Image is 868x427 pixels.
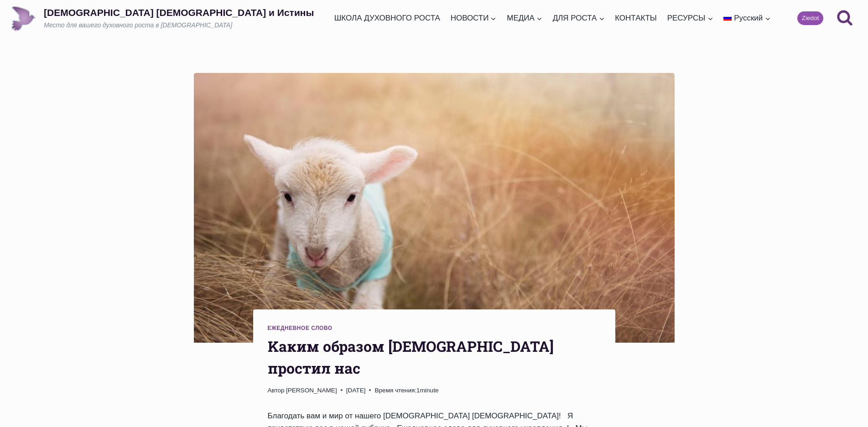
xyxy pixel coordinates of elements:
[44,7,314,18] p: [DEMOGRAPHIC_DATA] [DEMOGRAPHIC_DATA] и Истины
[420,387,439,394] span: minute
[553,12,605,24] span: ДЛЯ РОСТА
[11,6,36,31] img: Draudze Gars un Patiesība
[734,14,763,22] span: Русский
[268,325,333,331] a: Ежедневное слово
[832,6,857,31] button: Показать форму поиска
[374,386,438,396] span: 1
[44,21,314,30] p: Место для вашего духовного роста в [DEMOGRAPHIC_DATA]
[286,387,337,394] a: [PERSON_NAME]
[667,12,713,24] span: РЕСУРСЫ
[374,387,416,394] span: Время чтения:
[346,386,366,396] time: [DATE]
[450,12,496,24] span: НОВОСТИ
[507,12,542,24] span: МЕДИА
[268,335,601,379] h1: Kаким образом [DEMOGRAPHIC_DATA] простил нас
[268,386,285,396] span: Автор
[11,6,314,31] a: [DEMOGRAPHIC_DATA] [DEMOGRAPHIC_DATA] и ИстиныМесто для вашего духовного роста в [DEMOGRAPHIC_DATA]
[797,11,823,25] a: Ziedot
